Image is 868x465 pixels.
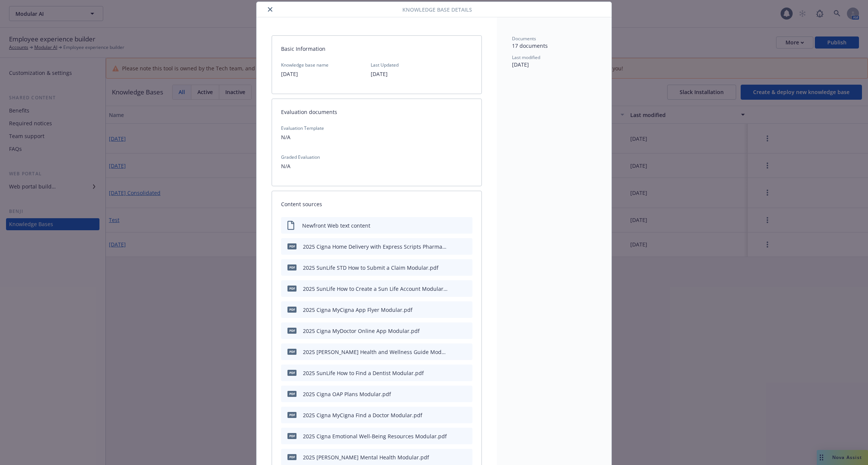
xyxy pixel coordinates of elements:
[512,61,529,68] span: [DATE]
[463,348,469,356] button: preview file
[451,285,457,293] button: download file
[281,125,472,131] span: Evaluation Template
[303,348,448,356] div: 2025 [PERSON_NAME] Health and Wellness Guide Modular.pdf
[281,133,472,142] p: N/A
[272,191,481,217] div: Content sources
[451,306,457,314] button: download file
[463,327,469,335] button: preview file
[451,264,457,272] button: download file
[303,243,448,251] div: 2025 Cigna Home Delivery with Express Scripts Pharmacy Modular.pdf
[371,62,399,68] span: Last Updated
[463,369,469,377] button: preview file
[463,390,469,398] button: preview file
[451,432,457,440] button: download file
[287,286,296,291] span: pdf
[287,243,296,249] span: pdf
[303,327,420,335] div: 2025 Cigna MyDoctor Online App Modular.pdf
[287,433,296,439] span: pdf
[463,411,469,419] button: preview file
[451,327,457,335] button: download file
[451,348,457,356] button: download file
[512,35,536,42] span: Documents
[463,243,469,251] button: preview file
[272,99,481,125] div: Evaluation documents
[266,5,275,14] button: close
[287,328,296,333] span: pdf
[303,453,429,461] div: 2025 [PERSON_NAME] Mental Health Modular.pdf
[287,307,296,312] span: pdf
[287,349,296,354] span: pdf
[303,285,448,293] div: 2025 SunLife How to Create a Sun Life Account Modular.pdf
[451,243,457,251] button: download file
[512,54,540,61] span: Last modified
[303,411,422,419] div: 2025 Cigna MyCigna Find a Doctor Modular.pdf
[303,390,391,398] div: 2025 Cigna OAP Plans Modular.pdf
[451,411,457,419] button: download file
[451,453,457,461] button: download file
[402,6,472,14] span: Knowledge base details
[463,264,469,272] button: preview file
[281,154,472,160] span: Graded Evaluation
[451,369,457,377] button: download file
[371,70,399,79] p: [DATE]
[463,285,469,293] button: preview file
[281,70,329,79] p: [DATE]
[451,390,457,398] button: download file
[287,391,296,397] span: pdf
[463,306,469,314] button: preview file
[287,264,296,270] span: pdf
[303,306,413,314] div: 2025 Cigna MyCigna App Flyer Modular.pdf
[512,42,548,49] span: 17 documents
[303,432,447,440] div: 2025 Cigna Emotional Well-Being Resources Modular.pdf
[302,222,370,229] div: Newfront Web text content
[287,370,296,375] span: pdf
[281,162,472,171] p: N/A
[463,453,469,461] button: preview file
[463,432,469,440] button: preview file
[303,264,439,272] div: 2025 SunLife STD How to Submit a Claim Modular.pdf
[303,369,424,377] div: 2025 SunLife How to Find a Dentist Modular.pdf
[287,412,296,418] span: pdf
[281,62,329,68] span: Knowledge base name
[272,36,481,62] div: Basic Information
[287,454,296,460] span: pdf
